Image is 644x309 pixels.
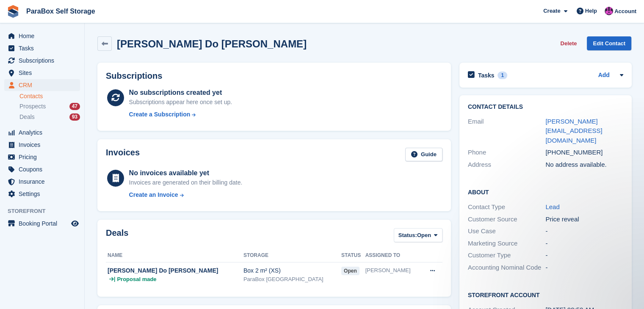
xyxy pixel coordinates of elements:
div: ParaBox [GEOGRAPHIC_DATA] [243,275,341,284]
span: Prospects [19,102,46,110]
button: Delete [557,36,580,50]
a: menu [4,151,80,163]
div: Subscriptions appear here once set up. [129,98,232,107]
a: menu [4,42,80,54]
span: Analytics [19,127,69,138]
span: open [341,267,359,275]
a: Contacts [19,92,80,100]
a: menu [4,67,80,79]
div: Address [468,160,546,170]
span: Home [19,30,69,42]
a: menu [4,188,80,200]
span: Status: [398,231,417,240]
span: Help [585,7,597,15]
a: menu [4,79,80,91]
span: Invoices [19,139,69,151]
div: Box 2 m² (XS) [243,266,341,275]
a: Create a Subscription [129,110,232,119]
th: Status [341,249,365,262]
h2: [PERSON_NAME] Do [PERSON_NAME] [117,38,307,50]
span: CRM [19,79,69,91]
div: 1 [498,72,507,79]
a: menu [4,163,80,175]
span: Account [614,7,636,16]
a: menu [4,30,80,42]
th: Storage [243,249,341,262]
div: Create an Invoice [129,190,178,199]
th: Name [106,249,243,262]
div: No subscriptions created yet [129,88,232,98]
span: Proposal made [117,275,156,284]
h2: Contact Details [468,104,623,110]
div: Marketing Source [468,239,546,248]
span: Tasks [19,42,69,54]
div: Phone [468,148,546,157]
th: Assigned to [365,249,421,262]
span: Coupons [19,163,69,175]
div: Create a Subscription [129,110,191,119]
a: Edit Contact [587,36,631,50]
img: Paul Wolfson [605,7,613,15]
a: [PERSON_NAME][EMAIL_ADDRESS][DOMAIN_NAME] [545,118,602,144]
a: Guide [405,148,442,162]
img: stora-icon-8386f47178a22dfd0bd8f6a31ec36ba5ce8667c1dd55bd0f319d3a0aa187defe.svg [7,5,19,18]
h2: Invoices [106,148,140,162]
a: Add [598,71,610,80]
h2: Subscriptions [106,71,442,81]
button: Status: Open [394,228,442,242]
div: Contact Type [468,202,546,212]
div: 93 [69,113,80,121]
span: Insurance [19,176,69,188]
span: Settings [19,188,69,200]
a: Deals 93 [19,113,80,121]
a: menu [4,55,80,66]
a: Create an Invoice [129,190,243,199]
a: menu [4,218,80,229]
div: - [545,251,623,260]
div: Price reveal [545,215,623,224]
div: - [545,239,623,248]
span: Deals [19,113,35,121]
a: Preview store [70,218,80,229]
span: Storefront [8,207,84,215]
span: | [114,275,115,284]
a: ParaBox Self Storage [23,4,99,18]
div: Invoices are generated on their billing date. [129,178,243,187]
div: Email [468,117,546,146]
div: Customer Type [468,251,546,260]
span: Sites [19,67,69,79]
div: 47 [69,103,80,110]
h2: Storefront Account [468,290,623,299]
span: Subscriptions [19,55,69,66]
h2: Tasks [478,72,495,79]
div: No address available. [545,160,623,170]
div: - [545,226,623,236]
div: - [545,263,623,273]
span: Pricing [19,151,69,163]
div: Accounting Nominal Code [468,263,546,273]
div: Customer Source [468,215,546,224]
span: Open [417,231,431,240]
span: Create [543,7,560,15]
a: menu [4,176,80,188]
a: menu [4,139,80,151]
a: menu [4,127,80,138]
h2: Deals [106,228,128,244]
div: [PHONE_NUMBER] [545,148,623,157]
div: [PERSON_NAME] [365,266,421,275]
span: Booking Portal [19,218,69,229]
h2: About [468,188,623,196]
div: [PERSON_NAME] Do [PERSON_NAME] [108,266,243,275]
div: No invoices available yet [129,168,243,178]
div: Use Case [468,226,546,236]
a: Prospects 47 [19,102,80,111]
a: Lead [545,203,559,210]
